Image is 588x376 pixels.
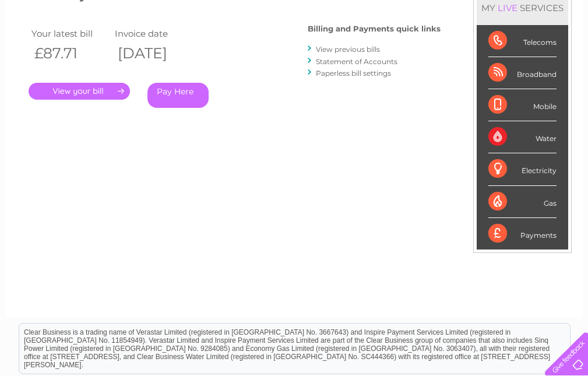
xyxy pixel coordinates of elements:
a: Contact [510,50,539,58]
a: Water [383,50,405,58]
a: Blog [487,50,504,58]
img: logo.png [20,30,80,66]
a: Telecoms [445,50,480,58]
div: Electricity [488,153,557,185]
th: [DATE] [112,41,196,65]
h4: Billing and Payments quick links [308,24,441,33]
div: Broadband [488,57,557,89]
div: Mobile [488,89,557,121]
a: Paperless bill settings [316,69,391,78]
a: Statement of Accounts [316,57,397,66]
a: Log out [550,50,577,58]
td: Your latest bill [29,26,112,41]
a: View previous bills [316,45,380,54]
td: Invoice date [112,26,196,41]
div: Gas [488,186,557,218]
div: Payments [488,218,557,250]
div: Telecoms [488,25,557,57]
a: Energy [412,50,438,58]
div: Water [488,121,557,153]
a: 0333 014 3131 [368,6,449,20]
th: £87.71 [29,41,112,65]
div: LIVE [495,2,520,13]
a: Pay Here [147,83,209,108]
a: . [29,83,130,100]
div: Clear Business is a trading name of Verastar Limited (registered in [GEOGRAPHIC_DATA] No. 3667643... [19,6,570,57]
